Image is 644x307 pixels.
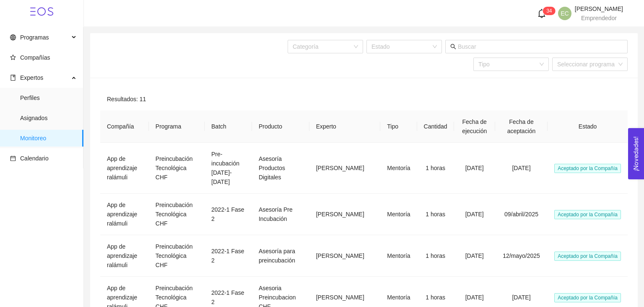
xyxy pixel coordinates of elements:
input: Buscar [458,42,623,51]
td: 1 horas [417,235,454,277]
span: book [10,75,16,81]
span: calendar [10,155,16,161]
button: Open Feedback Widget [628,128,644,179]
span: Expertos [20,74,43,81]
span: Emprendedor [581,15,617,21]
span: [PERSON_NAME] [575,5,623,12]
span: Aceptado por la Compañía [554,293,621,302]
span: Monitoreo [20,130,77,147]
span: search [450,44,456,50]
td: Asesoría para preincubación [252,235,309,277]
td: App de aprendizaje ralámuli [100,143,149,194]
td: [DATE] [495,143,548,194]
td: 2022-1 Fase 2 [205,194,252,235]
td: Mentoría [380,143,417,194]
td: [PERSON_NAME] [309,235,381,277]
span: bell [537,9,546,18]
span: 3 [546,8,549,14]
td: [PERSON_NAME] [309,143,381,194]
td: 09/abril/2025 [495,194,548,235]
td: Asesoría Pre Incubación [252,194,309,235]
td: Mentoría [380,235,417,277]
td: Preincubación Tecnológica CHF [149,235,205,277]
th: Experto [309,110,381,143]
td: [DATE] [454,143,495,194]
span: global [10,34,16,40]
td: [DATE] [454,235,495,277]
td: 12/mayo/2025 [495,235,548,277]
td: Preincubación Tecnológica CHF [149,143,205,194]
span: 4 [549,8,552,14]
td: [DATE] [454,194,495,235]
sup: 34 [543,7,555,15]
td: App de aprendizaje ralámuli [100,235,149,277]
span: Aceptado por la Compañía [554,210,621,219]
td: Pre-incubación [DATE]-[DATE] [205,143,252,194]
td: 1 horas [417,194,454,235]
th: Programa [149,110,205,143]
span: EC [561,7,569,20]
td: [PERSON_NAME] [309,194,381,235]
th: Tipo [380,110,417,143]
td: App de aprendizaje ralámuli [100,194,149,235]
span: Perfiles [20,89,77,106]
span: Aceptado por la Compañía [554,252,621,261]
th: Fecha de aceptación [495,110,548,143]
td: 1 horas [417,143,454,194]
th: Fecha de ejecución [454,110,495,143]
span: Calendario [20,155,49,162]
td: Mentoría [380,194,417,235]
span: Compañías [20,54,50,61]
span: star [10,55,16,60]
td: 2022-1 Fase 2 [205,235,252,277]
span: Asignados [20,110,77,126]
span: Aceptado por la Compañía [554,164,621,173]
th: Cantidad [417,110,454,143]
th: Compañía [100,110,149,143]
span: Programas [20,34,49,41]
th: Batch [205,110,252,143]
th: Producto [252,110,309,143]
td: Preincubación Tecnológica CHF [149,194,205,235]
th: Estado [548,110,628,143]
td: Asesoría Productos Digitales [252,143,309,194]
div: Resultados: 11 [100,88,628,110]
